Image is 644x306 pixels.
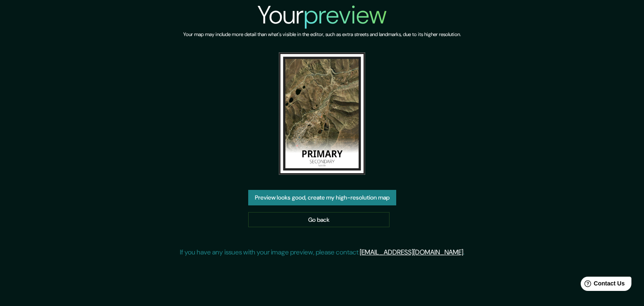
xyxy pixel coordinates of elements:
iframe: Help widget launcher [569,273,635,297]
p: If you have any issues with your image preview, please contact . [180,247,465,257]
a: Go back [248,212,390,228]
img: created-map-preview [279,52,366,175]
a: [EMAIL_ADDRESS][DOMAIN_NAME] [360,248,463,257]
button: Preview looks good, create my high-resolution map [248,190,396,205]
h6: Your map may include more detail than what's visible in the editor, such as extra streets and lan... [183,30,461,39]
